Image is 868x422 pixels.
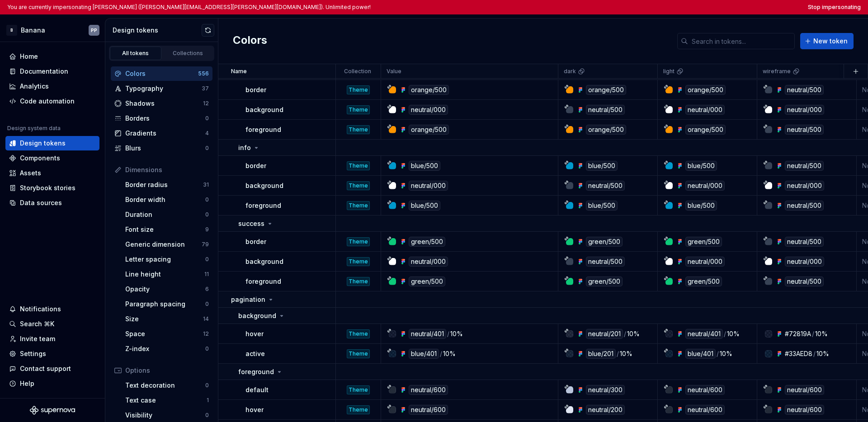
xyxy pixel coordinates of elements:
div: neutral/000 [409,181,448,191]
a: Settings [5,347,99,361]
div: Design system data [7,125,61,132]
p: default [245,385,269,394]
div: Text decoration [125,381,205,390]
p: Name [231,68,247,75]
div: neutral/600 [685,405,725,415]
div: Help [20,379,34,388]
div: green/500 [586,237,623,247]
p: active [245,349,265,358]
div: 10% [450,329,463,339]
div: / [617,349,619,359]
div: blue/500 [586,201,618,211]
div: Blurs [125,144,205,153]
div: Paragraph spacing [125,300,205,309]
div: Text case [125,396,207,405]
div: 0 [205,300,209,308]
div: Settings [20,349,46,358]
div: Theme [347,329,370,338]
a: Size14 [122,312,212,326]
div: neutral/500 [586,105,625,115]
div: Contact support [20,364,71,373]
div: neutral/201 [586,329,623,339]
div: 9 [205,226,209,233]
div: 10% [627,329,640,339]
div: neutral/000 [785,105,824,115]
div: blue/500 [685,161,717,171]
div: Home [20,52,38,61]
a: Border radius31 [122,178,212,192]
div: orange/500 [685,85,726,95]
div: neutral/000 [685,105,725,115]
div: 14 [203,315,209,323]
div: Z-index [125,344,205,353]
p: Value [387,68,401,75]
div: blue/401 [685,349,716,359]
a: Paragraph spacing0 [122,297,212,311]
div: Theme [347,277,370,286]
div: Theme [347,161,370,170]
a: Z-index0 [122,342,212,356]
div: 1 [207,397,209,404]
div: / [724,329,726,339]
p: border [245,237,266,246]
div: Borders [125,114,205,123]
button: New token [800,33,854,49]
div: neutral/401 [685,329,723,339]
div: neutral/500 [785,161,824,171]
div: Banana [21,26,45,35]
div: B [6,25,17,36]
div: Data sources [20,198,62,207]
div: 0 [205,412,209,419]
button: Help [5,376,99,391]
button: Notifications [5,302,99,316]
div: neutral/500 [785,125,824,135]
div: neutral/500 [586,181,625,191]
a: Generic dimension79 [122,237,212,252]
div: Generic dimension [125,240,202,249]
div: Size [125,314,203,324]
div: Theme [347,201,370,210]
div: neutral/000 [785,257,824,267]
div: #33AED8 [785,349,812,358]
div: 556 [198,70,209,77]
div: Theme [347,405,370,414]
div: Search ⌘K [20,319,54,328]
button: Contact support [5,361,99,376]
div: 37 [202,85,209,92]
div: 0 [205,211,209,218]
div: Theme [347,181,370,190]
div: neutral/000 [409,257,448,267]
div: Border width [125,195,205,204]
p: background [245,181,283,190]
p: hover [245,405,264,414]
div: 0 [205,115,209,122]
div: Theme [347,257,370,266]
a: Duration0 [122,207,212,222]
p: hover [245,329,264,338]
div: Options [125,366,209,375]
div: blue/500 [409,201,440,211]
div: 31 [203,181,209,188]
div: Theme [347,385,370,394]
p: info [238,143,251,152]
div: Duration [125,210,205,219]
div: 10% [620,349,632,359]
div: neutral/500 [785,277,824,286]
a: Storybook stories [5,181,99,195]
div: neutral/000 [685,257,725,267]
a: Home [5,49,99,64]
div: / [717,349,719,359]
div: neutral/500 [586,257,625,267]
p: success [238,219,264,228]
div: 12 [203,100,209,107]
div: 79 [202,241,209,248]
div: neutral/200 [586,405,625,415]
div: Gradients [125,129,205,138]
p: background [238,311,276,320]
div: Documentation [20,67,68,76]
p: foreground [245,201,281,210]
div: 10% [443,349,456,359]
div: Storybook stories [20,183,75,192]
div: Opacity [125,285,205,294]
a: Colors556 [111,66,212,81]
